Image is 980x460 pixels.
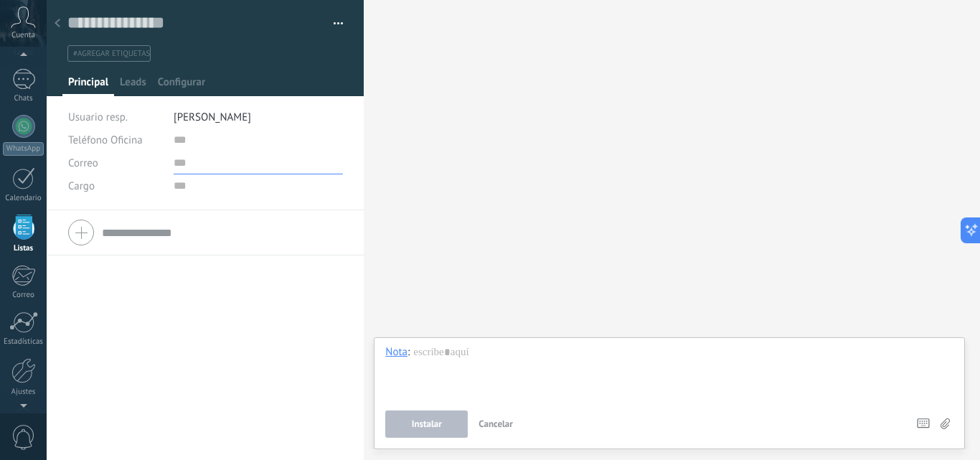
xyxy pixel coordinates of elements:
span: Configurar [158,75,205,96]
span: Cancelar [479,418,513,430]
div: Usuario resp. [68,105,163,128]
button: Instalar [385,410,468,438]
span: [PERSON_NAME] [174,111,251,124]
span: #agregar etiquetas [73,49,150,59]
button: Correo [68,151,98,174]
span: Cargo [68,181,95,192]
div: Correo [3,291,44,300]
span: Cuenta [11,31,35,40]
div: Calendario [3,194,44,203]
span: Usuario resp. [68,111,128,124]
div: WhatsApp [3,142,44,156]
div: Listas [3,244,44,253]
span: Instalar [412,419,442,429]
div: Ajustes [3,388,44,397]
span: Principal [68,75,108,96]
div: Estadísticas [3,337,44,347]
button: Teléfono Oficina [68,128,143,151]
div: Chats [3,94,44,103]
span: Leads [120,75,146,96]
span: Correo [68,156,98,170]
button: Cancelar [473,410,519,438]
div: Cargo [68,174,163,197]
span: Teléfono Oficina [68,133,143,147]
span: : [407,345,410,360]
